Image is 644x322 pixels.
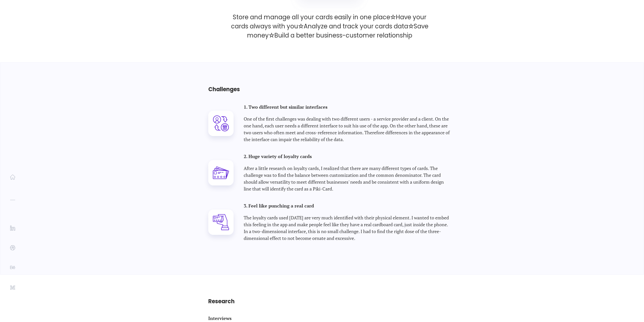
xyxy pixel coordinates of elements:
p: Store and manage all your cards easily in one place Have your cards always with you Analyze and t... [228,13,431,40]
strong: ☆ [390,13,396,21]
p: One of the first challenges was dealing with two different users - a service provider and a clien... [244,116,451,143]
strong: ☆ [408,22,414,30]
h1: Challenges [208,85,451,93]
strong: ☆ [269,31,274,40]
strong: ☆ [298,22,304,30]
p: After a little research on loyalty cards, I realized that there are many different types of cards... [244,165,451,192]
p: 1. Two different but similar interfaces [244,104,451,110]
p: Interviews [208,316,451,321]
p: The loyalty cards used [DATE] are very much identified with their physical element. I wanted to e... [244,214,451,242]
h1: Research [208,297,451,306]
p: 2. Huge variety of loyalty cards [244,153,451,160]
p: 3. Feel like punching a real card [244,202,451,209]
